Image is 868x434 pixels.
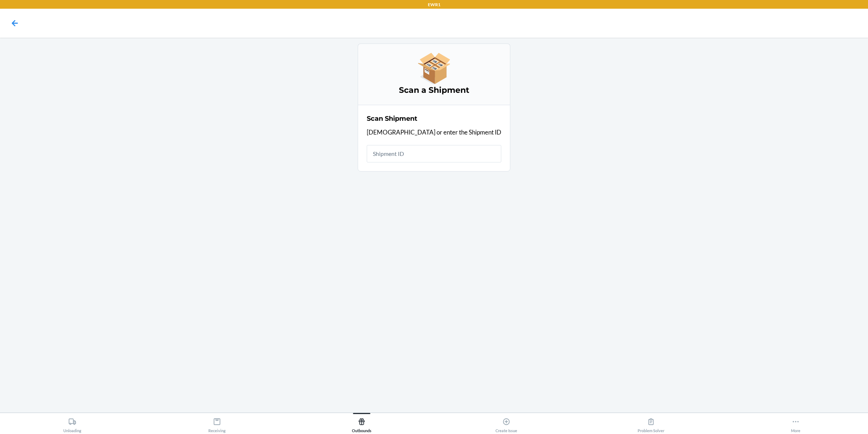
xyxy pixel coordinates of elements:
[579,413,723,433] button: Problem Solver
[145,413,289,433] button: Receiving
[638,415,664,433] div: Problem Solver
[367,128,501,137] p: [DEMOGRAPHIC_DATA] or enter the Shipment ID
[63,415,81,433] div: Unloading
[352,415,371,433] div: Outbounds
[723,413,868,433] button: More
[367,84,501,96] h3: Scan a Shipment
[367,145,501,162] input: Shipment ID
[434,413,579,433] button: Create Issue
[208,415,226,433] div: Receiving
[289,413,434,433] button: Outbounds
[791,415,800,433] div: More
[495,415,517,433] div: Create Issue
[367,114,417,123] h2: Scan Shipment
[428,1,441,8] p: EWR1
